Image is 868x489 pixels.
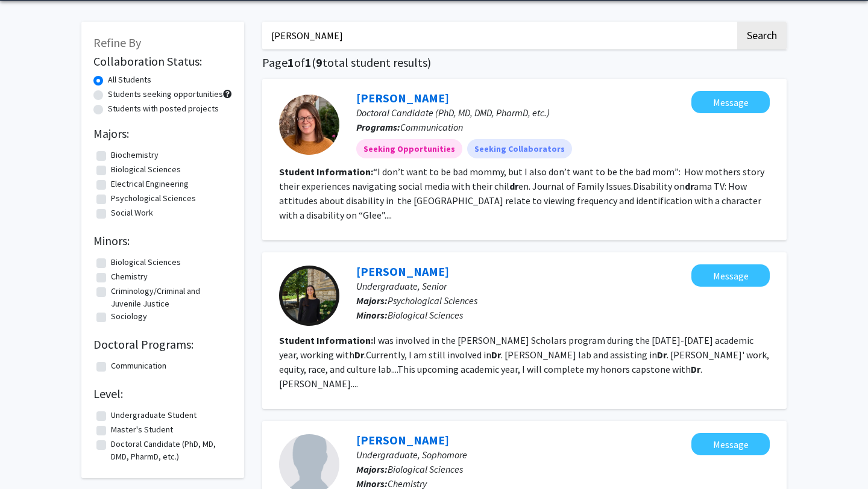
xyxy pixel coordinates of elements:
b: Student Information: [279,166,373,178]
label: Chemistry [111,270,148,283]
span: Communication [400,121,463,133]
a: [PERSON_NAME] [356,90,449,105]
h2: Collaboration Status: [93,54,232,69]
label: Psychological Sciences [111,192,196,205]
b: dr [509,180,518,192]
label: Doctoral Candidate (PhD, MD, DMD, PharmD, etc.) [111,438,229,463]
label: Biochemistry [111,149,159,161]
span: Undergraduate, Senior [356,280,447,292]
label: Criminology/Criminal and Juvenile Justice [111,285,229,310]
label: Undergraduate Student [111,409,197,422]
b: Dr [491,349,501,361]
span: Biological Sciences [388,463,463,475]
button: Message Olivia Smith [691,264,770,287]
a: [PERSON_NAME] [356,432,449,447]
b: Minors: [356,309,388,321]
label: Biological Sciences [111,256,181,269]
span: Biological Sciences [388,309,463,321]
input: Search Keywords [262,22,735,49]
h2: Level: [93,387,232,401]
span: Psychological Sciences [388,294,477,307]
h1: Page of ( total student results) [262,55,787,70]
b: Programs: [356,121,400,133]
label: Social Work [111,207,153,219]
b: Dr [657,349,667,361]
label: Students seeking opportunities [108,88,223,101]
fg-read-more: “I don’t want to be bad mommy, but I also don’t want to be the bad mom”: How mothers story their ... [279,166,764,221]
label: Sociology [111,310,147,323]
span: Undergraduate, Sophomore [356,449,467,461]
span: Doctoral Candidate (PhD, MD, DMD, PharmD, etc.) [356,107,550,119]
label: Communication [111,360,166,372]
button: Message Audrey Coger [691,433,770,455]
b: Student Information: [279,334,373,346]
b: Dr [354,349,364,361]
label: Students with posted projects [108,102,219,115]
b: dr [685,180,694,192]
h2: Minors: [93,234,232,248]
label: Master's Student [111,423,173,436]
span: 1 [288,55,294,70]
button: Message Emily Lorenz [691,91,770,113]
span: 1 [305,55,312,70]
a: [PERSON_NAME] [356,264,449,279]
b: Majors: [356,463,388,475]
b: Majors: [356,294,388,307]
label: Biological Sciences [111,163,181,176]
span: 9 [316,55,322,70]
h2: Doctoral Programs: [93,337,232,352]
h2: Majors: [93,126,232,141]
iframe: Chat [9,435,51,480]
label: All Students [108,73,151,86]
span: Refine By [93,35,141,50]
b: Dr [691,363,700,375]
fg-read-more: I was involved in the [PERSON_NAME] Scholars program during the [DATE]-[DATE] academic year, work... [279,334,769,390]
mat-chip: Seeking Collaborators [467,139,572,158]
mat-chip: Seeking Opportunities [356,139,462,158]
button: Search [737,22,787,49]
label: Electrical Engineering [111,178,189,190]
